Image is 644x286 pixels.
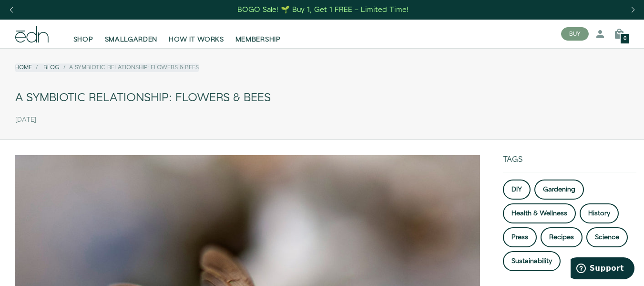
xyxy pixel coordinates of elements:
[503,180,531,200] a: DIY
[68,23,99,44] a: SHOP
[580,203,619,223] a: History
[105,35,158,44] span: SMALLGARDEN
[503,155,636,172] div: Tags
[73,35,93,44] span: SHOP
[503,203,576,223] a: Health & Wellness
[15,64,199,72] nav: breadcrumbs
[15,116,36,124] time: [DATE]
[503,227,537,247] a: Press
[60,64,199,72] li: A Symbiotic Relationship: Flowers & Bees
[169,35,224,44] span: HOW IT WORKS
[534,180,584,200] a: Gardening
[99,23,164,44] a: SMALLGARDEN
[163,23,229,44] a: HOW IT WORKS
[235,35,281,44] span: MEMBERSHIP
[561,27,589,41] button: BUY
[43,64,60,72] a: Blog
[503,251,561,271] a: Sustainability
[15,87,629,109] div: A Symbiotic Relationship: Flowers & Bees
[586,227,628,247] a: Science
[571,257,634,281] iframe: Opens a widget where you can find more information
[236,2,409,17] a: BOGO Sale! 🌱 Buy 1, Get 1 FREE – Limited Time!
[237,5,409,15] div: BOGO Sale! 🌱 Buy 1, Get 1 FREE – Limited Time!
[541,227,583,247] a: Recipes
[624,36,626,42] span: 0
[230,23,286,44] a: MEMBERSHIP
[15,64,32,72] a: Home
